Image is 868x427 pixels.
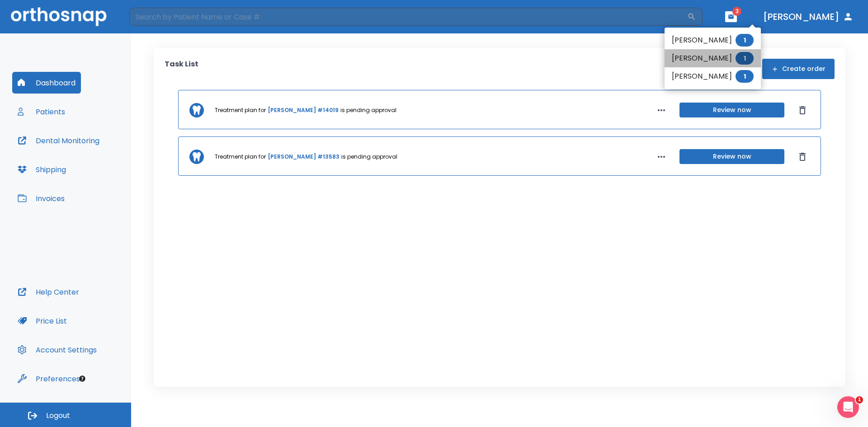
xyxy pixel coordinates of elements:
span: 1 [736,34,754,47]
li: [PERSON_NAME] [665,31,761,49]
li: [PERSON_NAME] [665,49,761,67]
span: 1 [736,52,754,65]
span: 1 [736,70,754,83]
span: 1 [856,396,863,404]
li: [PERSON_NAME] [665,67,761,85]
iframe: Intercom live chat [837,396,859,418]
